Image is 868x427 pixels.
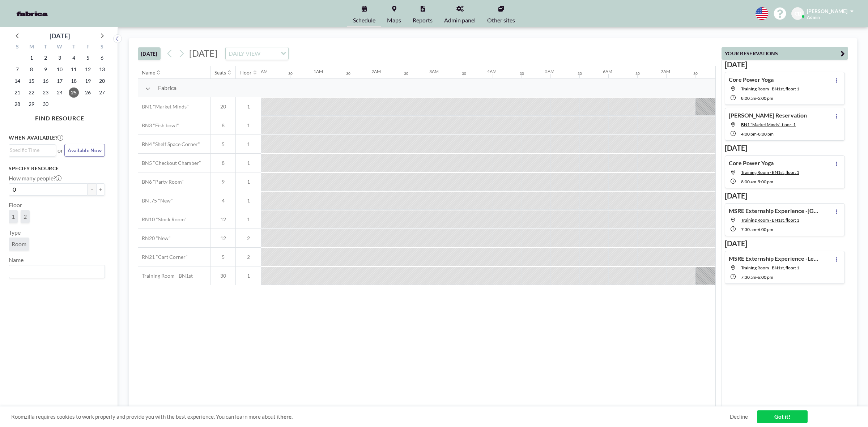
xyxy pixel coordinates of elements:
div: Floor [239,69,252,76]
span: 6:00 PM [758,227,773,232]
span: - [756,95,758,101]
h3: [DATE] [725,239,845,248]
span: Training Room - BN1st, floor: 1 [741,86,799,91]
div: 30 [404,71,408,76]
span: Tuesday, September 23, 2025 [41,87,51,98]
div: Search for option [9,145,56,155]
span: RN21 "Cart Corner" [138,254,188,260]
span: Admin [807,14,820,20]
span: 8:00 AM [741,95,756,101]
span: - [757,131,758,137]
h4: MSRE Externship Experience -Leeds School of Business [729,255,819,262]
div: M [25,43,39,52]
span: Sunday, September 28, 2025 [12,99,22,109]
span: 1 [236,179,261,185]
button: Available Now [64,144,105,157]
button: + [96,183,105,196]
input: Search for option [263,49,276,58]
h3: Specify resource [9,165,105,172]
span: 1 [236,160,261,166]
div: 30 [578,71,582,76]
span: 1 [236,197,261,204]
span: BN6 "Party Room" [138,179,184,185]
span: 6:00 PM [758,274,773,280]
span: Saturday, September 13, 2025 [97,64,107,74]
span: Reports [413,17,433,23]
img: organization-logo [12,7,53,21]
div: 12AM [256,69,268,74]
span: 20 [211,103,235,110]
div: S [95,43,109,52]
span: 2 [24,213,27,220]
span: 1 [12,213,15,220]
span: 8:00 AM [741,179,756,184]
span: Friday, September 19, 2025 [83,76,93,86]
span: 5:00 PM [758,179,773,184]
span: RN20 "New" [138,235,171,242]
div: 7AM [661,69,670,74]
span: BN1 "Market Minds", floor: 1 [741,122,796,127]
div: Seats [214,69,226,76]
div: S [10,43,25,52]
span: BN4 "Shelf Space Corner" [138,141,200,148]
span: Wednesday, September 24, 2025 [55,87,65,98]
span: 2 [236,254,261,260]
span: Wednesday, September 17, 2025 [55,76,65,86]
span: 8:00 PM [758,131,774,137]
span: Training Room - BN1st, floor: 1 [741,170,799,175]
div: 30 [288,71,293,76]
div: Search for option [226,47,288,60]
span: Monday, September 29, 2025 [26,99,37,109]
div: W [53,43,67,52]
input: Search for option [10,146,52,154]
span: Wednesday, September 10, 2025 [55,64,65,74]
input: Search for option [10,267,101,276]
span: Wednesday, September 3, 2025 [55,53,65,63]
span: Friday, September 26, 2025 [83,87,93,98]
span: 8 [211,122,235,129]
span: Monday, September 22, 2025 [26,87,37,98]
span: Monday, September 15, 2025 [26,76,37,86]
h4: MSRE Externship Experience -[GEOGRAPHIC_DATA] [729,207,819,214]
span: BN .75 "New" [138,197,173,204]
span: RN10 "Stock Room" [138,216,187,223]
div: 1AM [314,69,323,74]
a: here. [280,413,293,420]
span: 4:00 PM [741,131,757,137]
span: 1 [236,103,261,110]
span: 7:30 AM [741,274,756,280]
span: Friday, September 5, 2025 [83,53,93,63]
label: Floor [9,201,22,209]
span: DAILY VIEW [227,49,262,58]
span: Thursday, September 4, 2025 [69,53,79,63]
button: YOUR RESERVATIONS [722,47,848,60]
span: 1 [236,216,261,223]
span: BN5 "Checkout Chamber" [138,160,201,166]
div: T [39,43,53,52]
span: Tuesday, September 9, 2025 [41,64,51,74]
span: Available Now [68,147,102,153]
span: Monday, September 1, 2025 [26,53,37,63]
div: 30 [520,71,524,76]
span: Thursday, September 25, 2025 [69,87,79,98]
label: Name [9,256,24,264]
span: or [58,147,63,154]
a: Got it! [757,410,808,423]
span: BN1 "Market Minds" [138,103,189,110]
span: 1 [236,141,261,148]
span: Saturday, September 6, 2025 [97,53,107,63]
div: 4AM [487,69,497,74]
span: BN3 "Fish bowl" [138,122,179,129]
span: 12 [211,235,235,242]
div: 5AM [545,69,554,74]
span: [DATE] [189,48,218,59]
h4: Core Power Yoga [729,159,774,167]
div: Name [142,69,155,76]
h4: [PERSON_NAME] Reservation [729,112,807,119]
span: Admin panel [444,17,476,23]
span: Tuesday, September 30, 2025 [41,99,51,109]
span: 4 [211,197,235,204]
div: Search for option [9,265,105,278]
span: 12 [211,216,235,223]
span: Training Room - BN1st [138,273,193,279]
